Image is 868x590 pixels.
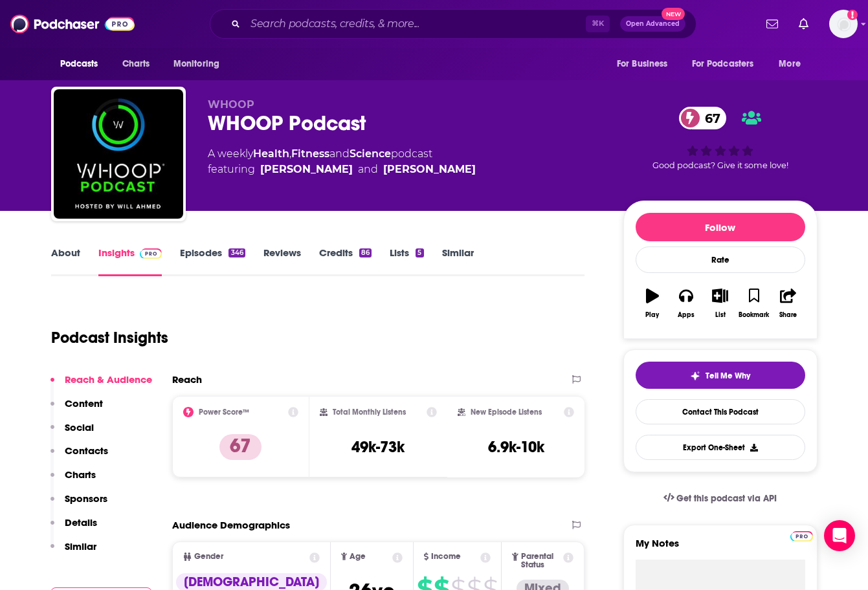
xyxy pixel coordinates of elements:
[761,13,783,35] a: Show notifications dropdown
[122,55,150,73] span: Charts
[51,52,115,76] button: open menu
[50,492,107,516] button: Sponsors
[172,373,202,386] h2: Reach
[194,552,223,561] span: Gender
[636,246,805,273] div: Rate
[790,529,813,541] a: Pro website
[50,373,152,397] button: Reach & Audience
[471,408,542,417] h2: New Episode Listens
[51,246,80,276] a: About
[208,162,476,177] span: featuring
[383,162,476,177] div: [PERSON_NAME]
[390,246,423,276] a: Lists5
[329,147,350,160] span: and
[636,399,805,424] a: Contact This Podcast
[703,280,737,327] button: List
[65,373,152,386] p: Reach & Audience
[829,10,858,38] button: Show profile menu
[586,16,610,32] span: ⌘ K
[779,311,797,319] div: Share
[669,280,703,327] button: Apps
[210,9,696,39] div: Search podcasts, credits, & more...
[620,16,685,32] button: Open AdvancedNew
[253,147,289,160] a: Health
[679,107,727,129] a: 67
[350,552,366,561] span: Age
[636,362,805,389] button: tell me why sparkleTell Me Why
[50,421,94,445] button: Social
[692,107,727,129] span: 67
[333,408,406,417] h2: Total Monthly Listens
[114,52,158,76] a: Charts
[608,52,684,76] button: open menu
[829,10,858,38] span: Logged in as Goodboy8
[50,397,103,421] button: Content
[65,516,97,529] p: Details
[416,248,423,257] div: 5
[684,52,773,76] button: open menu
[291,147,329,160] a: Fitness
[65,444,108,457] p: Contacts
[636,213,805,241] button: Follow
[431,552,461,561] span: Income
[623,98,818,179] div: 67Good podcast? Give it some love!
[51,328,168,347] h1: Podcast Insights
[65,421,94,433] p: Social
[351,437,405,457] h3: 49k-73k
[10,12,135,36] img: Podchaser - Follow, Share and Rate Podcasts
[65,397,103,410] p: Content
[180,246,245,276] a: Episodes346
[617,55,668,73] span: For Business
[737,280,771,327] button: Bookmark
[662,8,685,20] span: New
[98,246,162,276] a: InsightsPodchaser Pro
[358,162,378,177] span: and
[779,55,801,73] span: More
[676,493,777,504] span: Get this podcast via API
[715,311,726,319] div: List
[65,540,96,552] p: Similar
[140,248,162,259] img: Podchaser Pro
[350,147,391,160] a: Science
[359,248,372,257] div: 86
[790,531,813,541] img: Podchaser Pro
[50,540,96,564] button: Similar
[65,492,107,505] p: Sponsors
[690,371,700,381] img: tell me why sparkle
[739,311,769,319] div: Bookmark
[263,246,301,276] a: Reviews
[60,55,98,73] span: Podcasts
[488,437,544,457] h3: 6.9k-10k
[636,537,805,560] label: My Notes
[245,14,586,34] input: Search podcasts, credits, & more...
[692,55,754,73] span: For Podcasters
[50,444,108,468] button: Contacts
[521,552,561,569] span: Parental Status
[50,468,96,492] button: Charts
[54,89,183,219] img: WHOOP Podcast
[442,246,474,276] a: Similar
[65,468,96,481] p: Charts
[794,13,814,35] a: Show notifications dropdown
[645,311,659,319] div: Play
[653,483,788,514] a: Get this podcast via API
[706,371,750,381] span: Tell Me Why
[678,311,695,319] div: Apps
[172,519,290,531] h2: Audience Demographics
[771,280,805,327] button: Share
[289,147,291,160] span: ,
[260,162,353,177] a: Will Ahmed
[219,434,262,460] p: 67
[626,21,680,27] span: Open Advanced
[829,10,858,38] img: User Profile
[770,52,817,76] button: open menu
[824,520,855,551] div: Open Intercom Messenger
[636,280,669,327] button: Play
[199,408,249,417] h2: Power Score™
[636,435,805,460] button: Export One-Sheet
[208,98,254,111] span: WHOOP
[50,516,97,540] button: Details
[208,146,476,177] div: A weekly podcast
